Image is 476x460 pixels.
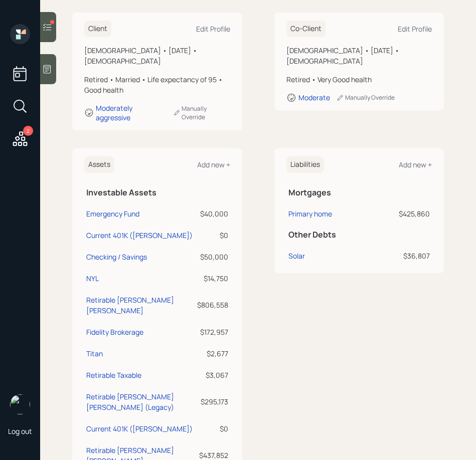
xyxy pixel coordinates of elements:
h6: Assets [84,156,114,173]
div: Retirable [PERSON_NAME] [PERSON_NAME] [86,295,193,316]
div: $295,173 [197,396,228,407]
div: Moderately aggressive [96,103,167,122]
h5: Investable Assets [86,188,228,197]
div: Current 401K ([PERSON_NAME]) [86,230,193,241]
div: Retirable Taxable [86,370,141,380]
h6: Co-Client [286,21,326,37]
div: Log out [8,426,32,436]
div: [DEMOGRAPHIC_DATA] • [DATE] • [DEMOGRAPHIC_DATA] [286,45,432,66]
div: $172,957 [197,327,228,337]
div: Retired • Very Good health [286,74,432,85]
div: Primary home [288,208,332,219]
h6: Liabilities [286,156,324,173]
div: Fidelity Brokerage [86,327,143,337]
div: [DEMOGRAPHIC_DATA] • [DATE] • [DEMOGRAPHIC_DATA] [84,45,230,66]
div: Checking / Savings [86,252,147,262]
div: Retired • Married • Life expectancy of 95 • Good health [84,74,230,95]
div: Emergency Fund [86,208,139,219]
div: Current 401K ([PERSON_NAME]) [86,423,193,434]
div: Add new + [399,160,432,169]
div: Titan [86,348,103,359]
h5: Other Debts [288,230,430,240]
div: Add new + [197,160,230,169]
div: $0 [197,423,228,434]
div: 2 [23,126,33,136]
div: $806,558 [197,300,228,310]
div: $40,000 [197,208,228,219]
div: $14,750 [197,273,228,284]
div: $2,677 [197,348,228,359]
div: Manually Override [173,104,230,121]
div: Edit Profile [398,24,432,34]
div: $50,000 [197,252,228,262]
div: Manually Override [336,93,395,102]
div: Moderate [298,93,330,102]
div: $425,860 [372,208,430,219]
div: $3,067 [197,370,228,380]
div: Edit Profile [196,24,230,34]
img: sami-boghos-headshot.png [10,394,30,414]
div: Solar [288,251,305,261]
div: $36,807 [372,251,430,261]
div: NYL [86,273,99,284]
h5: Mortgages [288,188,430,197]
h6: Client [84,21,111,37]
div: Retirable [PERSON_NAME] [PERSON_NAME] (Legacy) [86,391,193,412]
div: $0 [197,230,228,241]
